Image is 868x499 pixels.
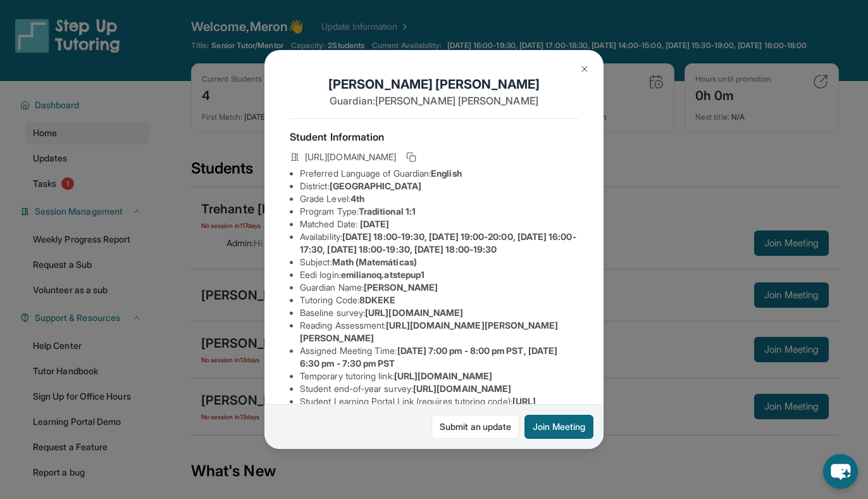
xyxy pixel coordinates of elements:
li: Preferred Language of Guardian: [300,167,578,180]
span: [URL][DOMAIN_NAME] [413,383,511,394]
li: Guardian Name : [300,281,578,294]
span: 8DKEKE [359,294,395,305]
span: [URL][DOMAIN_NAME] [305,151,396,163]
li: Student end-of-year survey : [300,382,578,395]
li: Tutoring Code : [300,294,578,306]
button: Copy link [404,149,419,165]
span: emilianoq.atstepup1 [341,269,425,280]
span: [PERSON_NAME] [364,282,438,293]
span: [DATE] 18:00-19:30, [DATE] 19:00-20:00, [DATE] 16:00-17:30, [DATE] 18:00-19:30, [DATE] 18:00-19:30 [300,231,576,255]
span: [URL][DOMAIN_NAME] [394,370,492,381]
li: Eedi login : [300,268,578,281]
span: Math (Matemáticas) [332,256,417,267]
li: Subject : [300,256,578,268]
li: Baseline survey : [300,306,578,319]
span: 4th [350,193,364,204]
a: Submit an update [431,415,519,439]
span: [DATE] 7:00 pm - 8:00 pm PST, [DATE] 6:30 pm - 7:30 pm PST [300,345,557,369]
span: [GEOGRAPHIC_DATA] [330,180,421,191]
h1: [PERSON_NAME] [PERSON_NAME] [290,75,578,93]
img: Close Icon [580,64,590,74]
span: English [431,168,462,179]
li: Program Type: [300,205,578,218]
button: chat-button [823,454,858,489]
li: Grade Level: [300,193,578,205]
li: Reading Assessment : [300,319,578,344]
li: Matched Date: [300,218,578,231]
li: District: [300,180,578,193]
span: Traditional 1:1 [359,206,416,217]
li: Student Learning Portal Link (requires tutoring code) : [300,395,578,420]
li: Temporary tutoring link : [300,370,578,382]
span: [DATE] [360,218,389,229]
h4: Student Information [290,129,578,144]
span: [URL][DOMAIN_NAME][PERSON_NAME][PERSON_NAME] [300,320,559,343]
li: Availability: [300,231,578,256]
button: Join Meeting [524,415,593,439]
p: Guardian: [PERSON_NAME] [PERSON_NAME] [290,93,578,108]
span: [URL][DOMAIN_NAME] [365,307,463,318]
li: Assigned Meeting Time : [300,344,578,370]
